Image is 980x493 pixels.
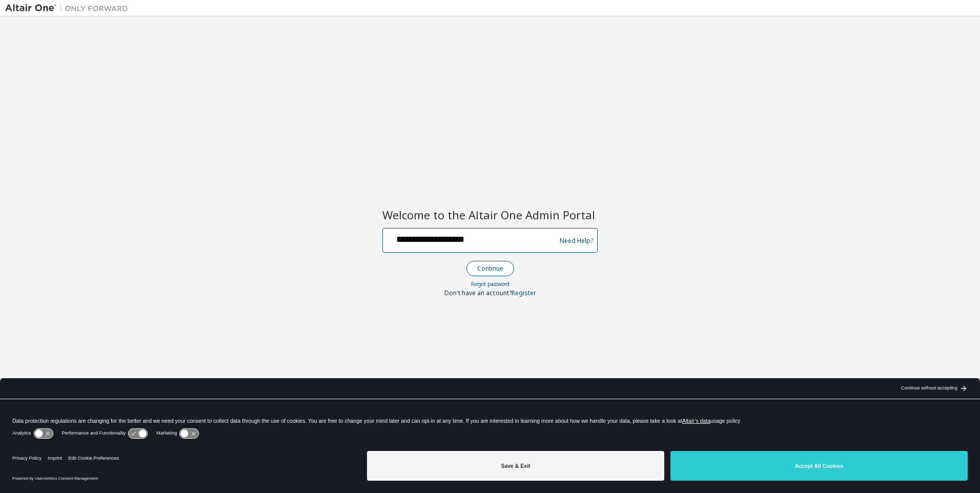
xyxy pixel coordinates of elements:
[5,3,133,13] img: Altair One
[444,289,512,297] span: Don't have an account?
[471,280,509,287] a: Forgot password
[512,289,536,297] a: Register
[466,261,514,276] button: Continue
[382,208,598,222] h2: Welcome to the Altair One Admin Portal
